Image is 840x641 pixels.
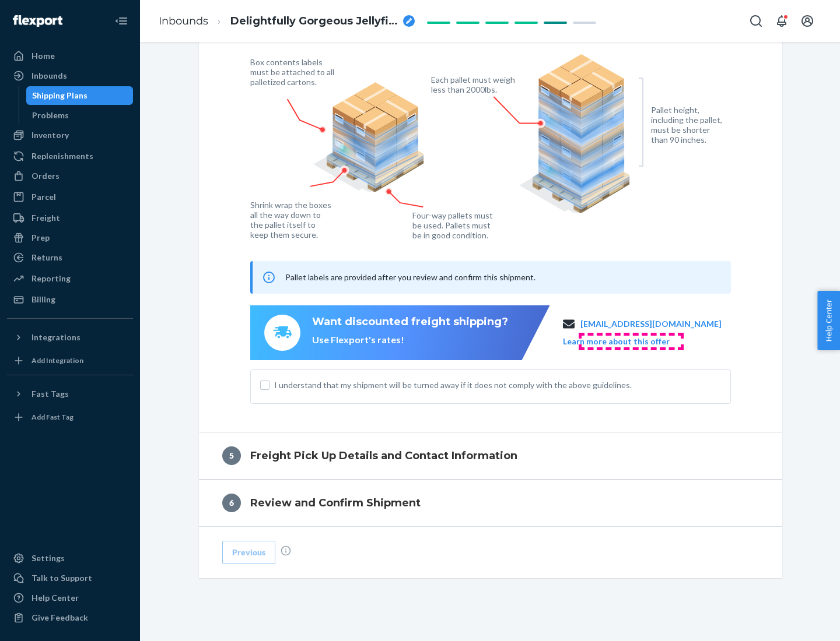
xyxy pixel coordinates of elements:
[110,9,133,33] button: Close Navigation
[7,608,133,627] button: Give Feedback
[7,147,133,165] a: Replenishments
[32,252,62,263] div: Returns
[651,105,727,145] figcaption: Pallet height, including the pallet, must be shorter than 90 inches.
[32,294,55,305] div: Billing
[7,589,133,607] a: Help Center
[222,541,275,564] button: Previous
[7,209,133,227] a: Freight
[260,381,269,390] input: I understand that my shipment will be turned away if it does not comply with the above guidelines.
[7,188,133,206] a: Parcel
[7,167,133,185] a: Orders
[199,432,782,479] button: 5Freight Pick Up Details and Contact Information
[770,9,793,33] button: Open notifications
[32,612,88,624] div: Give Feedback
[32,90,87,101] div: Shipping Plans
[32,50,55,62] div: Home
[32,332,80,343] div: Integrations
[250,200,334,240] figcaption: Shrink wrap the boxes all the way down to the pallet itself to keep them secure.
[32,592,79,604] div: Help Center
[32,232,50,244] div: Prep
[563,336,670,347] button: Learn more about this offer
[7,269,133,288] a: Reporting
[13,15,62,27] img: Flexport logo
[32,191,56,203] div: Parcel
[32,170,60,182] div: Orders
[744,9,768,33] button: Open Search Box
[7,66,133,85] a: Inbounds
[412,210,494,240] figcaption: Four-way pallets must be used. Pallets must be in good condition.
[32,70,67,82] div: Inbounds
[7,569,133,587] a: Talk to Support
[7,290,133,309] a: Billing
[32,572,92,584] div: Talk to Support
[7,328,133,347] button: Integrations
[7,351,133,370] a: Add Integration
[26,86,134,105] a: Shipping Plans
[32,110,69,121] div: Problems
[274,379,721,391] span: I understand that my shipment will be turned away if it does not comply with the above guidelines.
[7,549,133,568] a: Settings
[250,57,337,87] figcaption: Box contents labels must be attached to all palletized cartons.
[250,448,517,463] h4: Freight Pick Up Details and Contact Information
[32,355,83,365] div: Add Integration
[222,494,241,512] div: 6
[32,129,69,141] div: Inventory
[32,412,73,422] div: Add Fast Tag
[7,228,133,247] a: Prep
[7,408,133,427] a: Add Fast Tag
[32,552,65,564] div: Settings
[149,4,424,38] ol: breadcrumbs
[32,388,69,400] div: Fast Tags
[32,212,60,224] div: Freight
[285,272,535,282] span: Pallet labels are provided after you review and confirm this shipment.
[7,248,133,267] a: Returns
[312,315,508,330] div: Want discounted freight shipping?
[230,14,398,29] span: Delightfully Gorgeous Jellyfish
[7,126,133,145] a: Inventory
[312,333,508,347] div: Use Flexport's rates!
[580,318,722,330] a: [EMAIL_ADDRESS][DOMAIN_NAME]
[817,291,840,350] button: Help Center
[431,75,518,94] figcaption: Each pallet must weigh less than 2000lbs.
[222,446,241,465] div: 5
[32,150,93,162] div: Replenishments
[250,495,421,510] h4: Review and Confirm Shipment
[7,47,133,65] a: Home
[26,106,134,125] a: Problems
[32,273,71,284] div: Reporting
[7,385,133,403] button: Fast Tags
[796,9,819,33] button: Open account menu
[159,15,208,27] a: Inbounds
[199,480,782,526] button: 6Review and Confirm Shipment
